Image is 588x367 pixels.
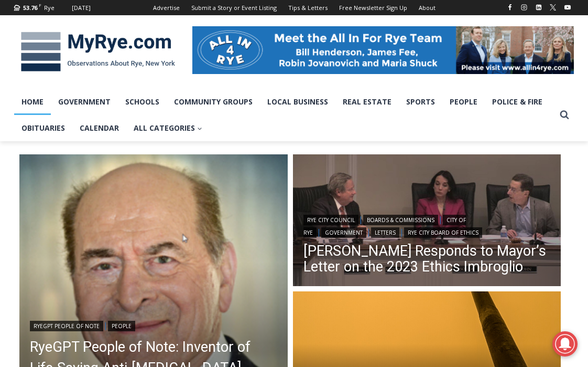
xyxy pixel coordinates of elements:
span: F [39,2,41,8]
div: | | | | | [303,213,551,238]
a: Schools [118,89,167,115]
span: 53.76 [23,4,37,12]
a: Community Groups [167,89,260,115]
a: [PERSON_NAME] Responds to Mayor’s Letter on the 2023 Ethics Imbroglio [303,243,551,275]
a: RyeGPT People of Note [30,321,103,331]
a: City of Rye [303,215,466,238]
a: Rye City Council [303,215,358,225]
button: View Search Form [555,106,574,124]
a: Sports [399,89,442,115]
img: MyRye.com [14,25,182,79]
a: Home [14,89,51,115]
a: YouTube [561,1,574,14]
a: Facebook [504,1,516,14]
a: Local Business [260,89,335,115]
a: Linkedin [532,1,545,14]
a: X [547,1,559,14]
div: Rye [44,3,55,13]
nav: Primary Navigation [14,89,555,142]
a: Government [321,227,366,238]
a: Instagram [518,1,530,14]
div: | [30,319,277,331]
a: Letters [371,227,399,238]
a: Read More Henderson Responds to Mayor’s Letter on the 2023 Ethics Imbroglio [293,154,561,289]
a: People [442,89,485,115]
a: Calendar [72,115,126,141]
a: Police & Fire [485,89,550,115]
a: Real Estate [335,89,399,115]
img: All in for Rye [192,26,574,74]
a: All Categories [126,115,210,141]
div: [DATE] [72,3,91,13]
a: People [108,321,135,331]
span: All Categories [134,122,202,134]
a: Boards & Commissions [363,215,438,225]
a: Obituaries [14,115,72,141]
a: Rye City Board of Ethics [404,227,482,238]
a: Government [51,89,118,115]
img: (PHOTO: Councilmembers Bill Henderson, Julie Souza and Mayor Josh Cohn during the City Council me... [293,154,561,289]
